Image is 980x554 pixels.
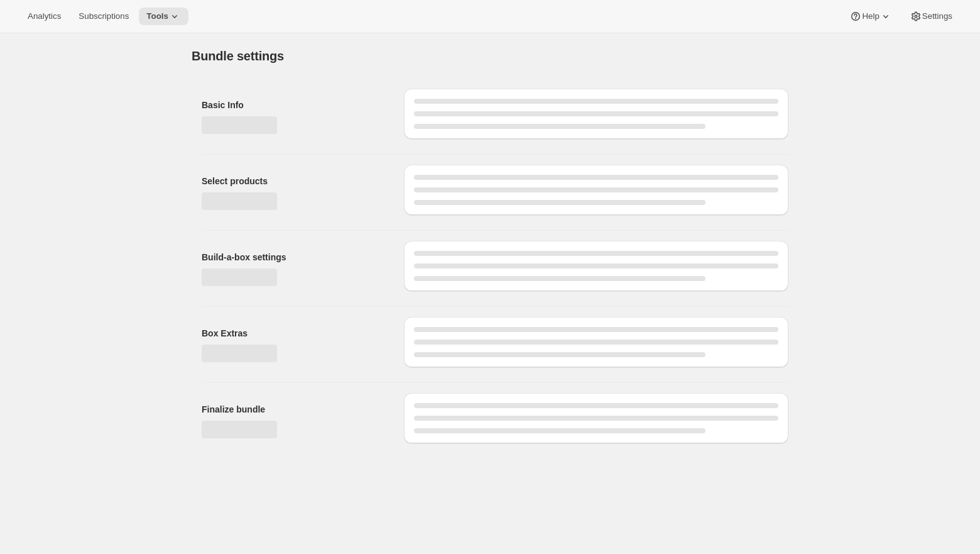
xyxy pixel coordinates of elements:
[192,48,284,64] h1: Bundle settings
[177,33,803,453] div: Page loading
[146,11,168,21] span: Tools
[202,251,384,263] h2: Build-a-box settings
[139,8,188,25] button: Tools
[202,99,384,111] h2: Basic Info
[79,11,129,21] span: Subscriptions
[202,403,384,416] h2: Finalize bundle
[842,8,899,25] button: Help
[71,8,136,25] button: Subscriptions
[902,8,960,25] button: Settings
[202,327,384,340] h2: Box Extras
[862,11,879,21] span: Help
[20,8,68,25] button: Analytics
[28,11,61,21] span: Analytics
[202,175,384,187] h2: Select products
[922,11,952,21] span: Settings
